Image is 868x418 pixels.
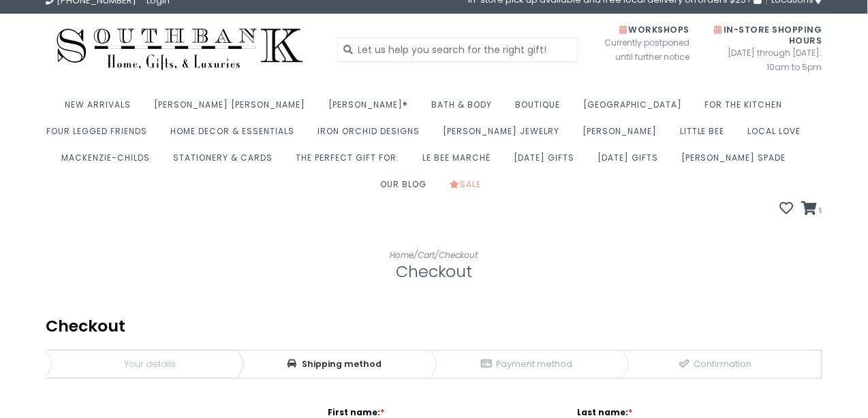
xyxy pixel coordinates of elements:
[328,95,415,122] a: [PERSON_NAME]®
[439,249,478,261] a: Checkout
[46,351,238,378] a: 1Your details
[46,350,822,379] div: Breadcrumbs
[710,46,822,74] span: [DATE] through [DATE]: 10am to 5pm
[390,249,414,261] a: Home
[748,122,808,148] a: Local Love
[705,95,790,122] a: For the Kitchen
[46,317,822,336] div: Checkout
[583,122,664,148] a: [PERSON_NAME]
[802,203,822,216] a: 1
[515,95,567,122] a: Boutique
[480,351,493,378] span: 3
[170,122,301,148] a: Home Decor & Essentials
[680,122,732,148] a: Little Bee
[450,175,488,202] a: Sale
[46,24,314,75] img: Southbank Gift Company -- Home, Gifts, and Luxuries
[337,37,579,62] input: Let us help you search for the right gift!
[431,95,499,122] a: Bath & Body
[286,351,298,378] span: 2
[173,148,279,175] a: Stationery & Cards
[380,175,433,202] a: Our Blog
[681,148,793,175] a: [PERSON_NAME] Spade
[679,351,691,378] span: 4
[587,35,689,64] span: Currently postponed until further notice
[818,205,822,216] span: 1
[619,24,689,35] span: Workshops
[623,351,808,378] a: 4Confirmation
[65,95,138,122] a: New Arrivals
[422,148,497,175] a: Le Bee Marché
[431,351,623,378] a: 3Payment method
[715,24,822,46] span: In-Store Shopping Hours
[598,148,665,175] a: [DATE] Gifts
[46,122,154,148] a: Four Legged Friends
[238,351,430,378] a: 2Shipping method
[154,95,312,122] a: [PERSON_NAME] [PERSON_NAME]
[296,148,406,175] a: The perfect gift for:
[443,122,566,148] a: [PERSON_NAME] Jewelry
[108,351,121,378] span: 1
[418,249,435,261] a: Cart
[61,148,157,175] a: MacKenzie-Childs
[583,95,689,122] a: [GEOGRAPHIC_DATA]
[514,148,581,175] a: [DATE] Gifts
[317,122,427,148] a: Iron Orchid Designs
